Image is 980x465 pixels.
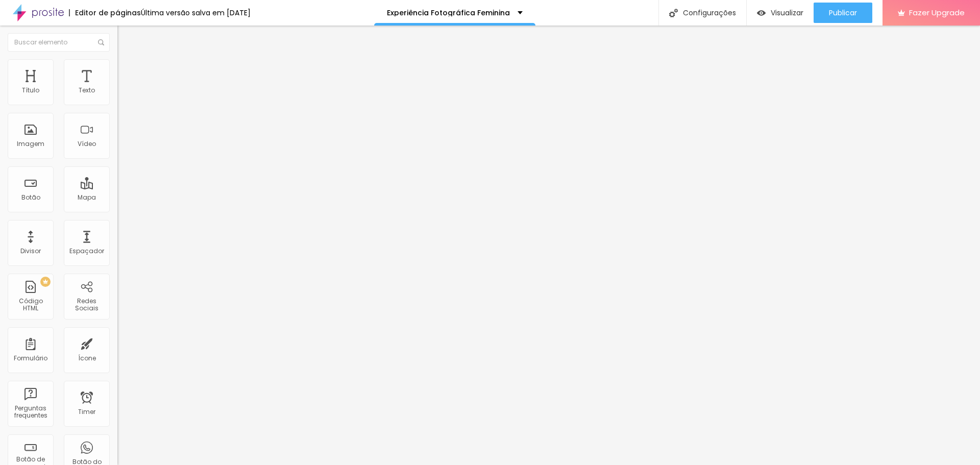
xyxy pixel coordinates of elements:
[10,405,51,420] div: Perguntas frequentes
[78,194,96,201] div: Mapa
[757,9,766,17] img: view-1.svg
[771,9,803,17] span: Visualizar
[66,298,107,312] div: Redes Sociais
[747,3,814,23] button: Visualizar
[78,140,96,148] div: Vídeo
[8,33,110,52] input: Buscar elemento
[98,39,104,45] img: Icone
[79,87,95,94] div: Texto
[117,26,980,465] iframe: Editor
[10,298,51,312] div: Código HTML
[141,9,251,16] div: Última versão salva em [DATE]
[69,9,141,16] div: Editor de páginas
[78,408,95,415] div: Timer
[69,248,104,255] div: Espaçador
[78,355,96,362] div: Ícone
[14,355,47,362] div: Formulário
[669,9,678,17] img: Icone
[829,9,857,17] span: Publicar
[20,248,41,255] div: Divisor
[22,87,39,94] div: Título
[814,3,872,23] button: Publicar
[21,194,40,201] div: Botão
[387,9,510,16] p: Experiência Fotográfica Feminina
[909,8,965,17] span: Fazer Upgrade
[17,140,44,148] div: Imagem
